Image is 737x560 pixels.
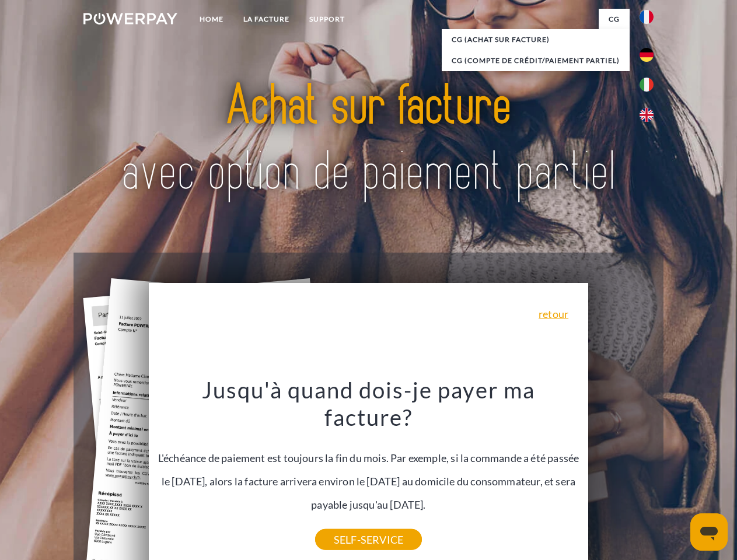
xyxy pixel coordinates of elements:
[599,9,630,30] a: CG
[233,9,299,30] a: LA FACTURE
[640,108,654,122] img: en
[156,376,582,540] div: L'échéance de paiement est toujours la fin du mois. Par exemple, si la commande a été passée le [...
[299,9,355,30] a: Support
[442,50,630,71] a: CG (Compte de crédit/paiement partiel)
[640,10,654,24] img: fr
[83,13,177,24] img: logo-powerpay-white.svg
[442,29,630,50] a: CG (achat sur facture)
[111,56,626,223] img: title-powerpay_fr.svg
[315,529,422,550] a: SELF-SERVICE
[690,513,728,551] iframe: Bouton de lancement de la fenêtre de messagerie
[190,9,233,30] a: Home
[539,309,568,319] a: retour
[640,48,654,62] img: de
[156,376,582,432] h3: Jusqu'à quand dois-je payer ma facture?
[640,78,654,92] img: it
